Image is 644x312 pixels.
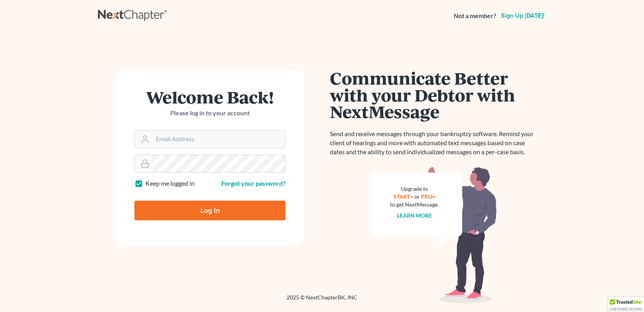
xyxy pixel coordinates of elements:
p: Send and receive messages through your bankruptcy software. Remind your client of hearings and mo... [330,129,538,157]
a: START+ [394,193,413,200]
img: nextmessage_bg-59042aed3d76b12b5cd301f8e5b87938c9018125f34e5fa2b7a6b67550977c72.svg [371,166,497,304]
p: Please log in to your account [134,109,285,118]
h1: Communicate Better with your Debtor with NextMessage [330,70,538,120]
label: Keep me logged in [145,179,195,188]
h1: Welcome Back! [134,89,285,105]
input: Log In [134,201,285,220]
div: TrustedSite Certified [608,297,644,312]
div: Upgrade to [390,185,439,193]
a: Sign up [DATE]! [499,13,546,19]
a: Forgot your password? [221,179,285,187]
input: Email Address [153,131,285,148]
span: or [414,193,420,200]
a: PRO+ [421,193,436,200]
div: to get NextMessage. [390,201,439,209]
a: Learn more [397,212,432,219]
strong: Not a member? [454,11,496,20]
div: 2025 © NextChapterBK, INC [98,294,546,308]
